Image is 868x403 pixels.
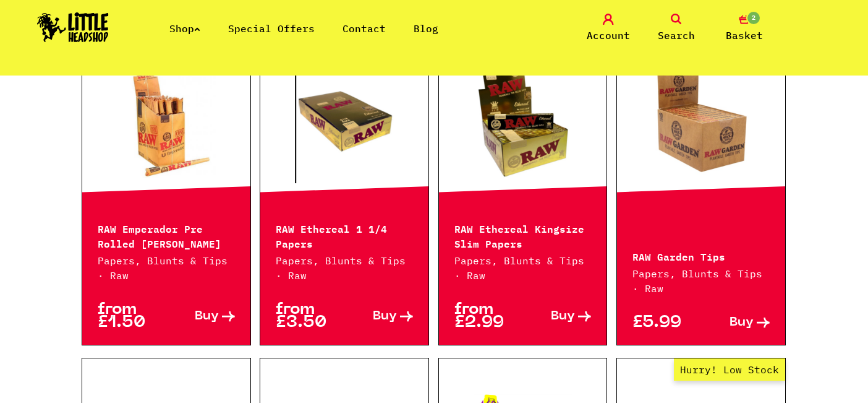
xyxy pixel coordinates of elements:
span: Buy [195,310,219,323]
p: Papers, Blunts & Tips · Raw [98,253,235,283]
p: RAW Ethereal 1 1/4 Papers [276,220,413,250]
p: £5.99 [632,316,701,329]
a: Buy [166,303,235,329]
p: RAW Ethereal Kingsize Slim Papers [454,220,592,250]
p: RAW Emperador Pre Rolled [PERSON_NAME] [98,220,235,250]
span: Search [658,28,695,43]
span: Basket [726,28,763,43]
a: 2 Basket [713,14,775,43]
p: Papers, Blunts & Tips · Raw [276,253,413,283]
a: Buy [701,316,770,329]
img: Little Head Shop Logo [37,12,109,42]
a: Blog [414,22,438,35]
span: Buy [373,310,397,323]
p: from £1.50 [98,303,166,329]
a: Buy [523,303,592,329]
a: Buy [344,303,413,329]
span: 2 [746,11,761,25]
p: from £3.50 [276,303,344,329]
p: Papers, Blunts & Tips · Raw [632,266,770,296]
a: Search [645,14,707,43]
span: Buy [551,310,575,323]
span: Hurry! Low Stock [674,358,785,381]
a: Contact [343,22,386,35]
a: Shop [169,22,200,35]
p: Papers, Blunts & Tips · Raw [454,253,592,283]
span: Buy [730,316,754,329]
span: Account [587,28,630,43]
a: Special Offers [228,22,315,35]
p: RAW Garden Tips [632,248,770,263]
p: from £2.99 [454,303,523,329]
